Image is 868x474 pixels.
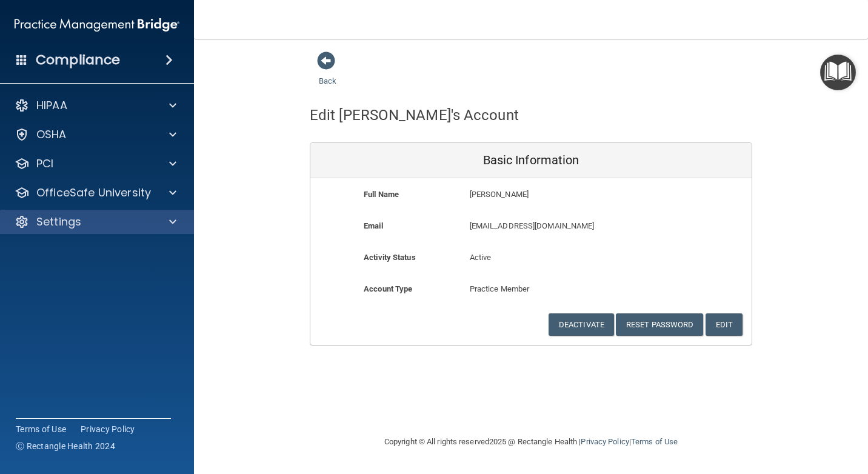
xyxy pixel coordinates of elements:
[36,156,53,171] p: PCI
[364,190,399,199] b: Full Name
[15,98,176,113] a: HIPAA
[364,253,416,262] b: Activity Status
[581,437,629,446] a: Privacy Policy
[706,313,743,336] button: Edit
[470,187,663,202] p: [PERSON_NAME]
[549,313,614,336] button: Deactivate
[616,313,703,336] button: Reset Password
[310,143,752,178] div: Basic Information
[470,250,593,265] p: Active
[470,282,593,296] p: Practice Member
[15,127,176,142] a: OSHA
[364,221,383,230] b: Email
[631,437,678,446] a: Terms of Use
[470,219,663,233] p: [EMAIL_ADDRESS][DOMAIN_NAME]
[81,423,135,435] a: Privacy Policy
[36,52,120,68] h4: Compliance
[16,423,66,435] a: Terms of Use
[820,55,856,90] button: Open Resource Center
[15,13,179,37] img: PMB logo
[15,156,176,171] a: PCI
[36,127,67,142] p: OSHA
[310,107,519,123] h4: Edit [PERSON_NAME]'s Account
[319,62,336,85] a: Back
[15,215,176,229] a: Settings
[310,422,752,461] div: Copyright © All rights reserved 2025 @ Rectangle Health | |
[36,215,81,229] p: Settings
[36,185,151,200] p: OfficeSafe University
[15,185,176,200] a: OfficeSafe University
[36,98,67,113] p: HIPAA
[364,284,412,293] b: Account Type
[16,440,115,452] span: Ⓒ Rectangle Health 2024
